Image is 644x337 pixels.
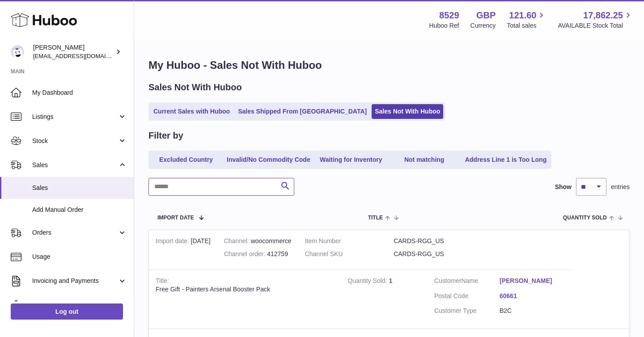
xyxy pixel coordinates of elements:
[315,152,387,167] a: Waiting for Inventory
[434,292,500,303] dt: Postal Code
[348,277,389,286] strong: Quantity Sold
[32,137,118,145] span: Stock
[434,277,500,287] dt: Name
[11,303,123,320] a: Log out
[389,152,460,167] a: Not matching
[32,206,127,214] span: Add Manual Order
[509,9,536,21] span: 121.60
[32,253,127,261] span: Usage
[224,250,292,258] div: 412759
[389,277,392,284] a: 1
[305,250,394,258] dt: Channel SKU
[611,183,630,191] span: entries
[462,152,550,167] a: Address Line 1 is Too Long
[224,237,251,247] strong: Channel
[563,215,607,221] span: Quantity Sold
[394,237,483,245] dd: CARDS-RGG_US
[372,104,443,119] a: Sales Not With Huboo
[224,250,267,260] strong: Channel order
[394,250,483,258] dd: CARDS-RGG_US
[32,184,127,192] span: Sales
[149,230,217,270] td: [DATE]
[150,104,233,119] a: Current Sales with Huboo
[500,307,565,315] dd: B2C
[150,152,222,167] a: Excluded Country
[32,277,118,285] span: Invoicing and Payments
[434,307,500,315] dt: Customer Type
[156,277,169,286] strong: Title
[32,88,127,97] span: My Dashboard
[583,9,623,21] span: 17,862.25
[500,277,565,285] a: [PERSON_NAME]
[32,301,127,309] span: Cases
[507,21,547,30] span: Total sales
[148,58,630,72] h1: My Huboo - Sales Not With Huboo
[32,228,118,237] span: Orders
[429,21,459,30] div: Huboo Ref
[148,81,242,93] h2: Sales Not With Huboo
[224,237,292,245] div: woocommerce
[305,237,394,245] dt: Item Number
[224,152,314,167] a: Invalid/No Commodity Code
[368,215,383,221] span: Title
[32,113,118,121] span: Listings
[157,215,194,221] span: Import date
[148,130,183,142] h2: Filter by
[33,43,114,60] div: [PERSON_NAME]
[500,292,565,300] a: 60661
[507,9,547,30] a: 121.60 Total sales
[558,9,633,30] a: 17,862.25 AVAILABLE Stock Total
[156,285,335,294] div: Free Gift - Painters Arsenal Booster Pack
[476,9,496,21] strong: GBP
[470,21,496,30] div: Currency
[558,21,633,30] span: AVAILABLE Stock Total
[11,45,24,59] img: admin@redgrass.ch
[33,52,131,59] span: [EMAIL_ADDRESS][DOMAIN_NAME]
[32,161,118,169] span: Sales
[439,9,459,21] strong: 8529
[434,277,462,284] span: Customer
[555,183,572,191] label: Show
[235,104,370,119] a: Sales Shipped From [GEOGRAPHIC_DATA]
[156,237,191,247] strong: Import date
